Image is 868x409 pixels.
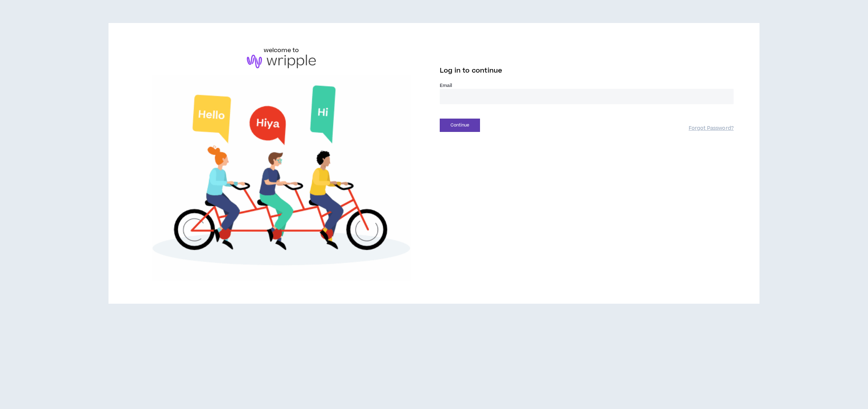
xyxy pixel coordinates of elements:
span: Log in to continue [440,66,502,75]
h6: welcome to [264,46,299,55]
img: logo-brand.png [247,55,316,68]
a: Forgot Password? [689,125,734,132]
label: Email [440,82,734,89]
img: Welcome to Wripple [134,75,428,281]
button: Continue [440,119,480,132]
